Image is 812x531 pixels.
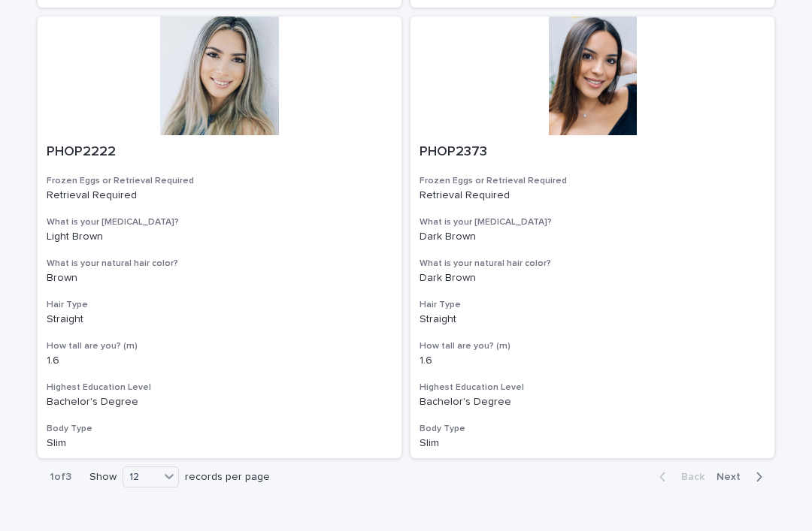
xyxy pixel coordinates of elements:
[47,272,392,285] p: Brown
[47,396,392,409] p: Bachelor's Degree
[420,272,765,285] p: Dark Brown
[123,469,159,485] div: 12
[47,258,392,270] h3: What is your natural hair color?
[47,382,392,394] h3: Highest Education Level
[89,471,117,484] p: Show
[420,258,765,270] h3: What is your natural hair color?
[672,472,704,482] span: Back
[411,17,774,459] a: PHOP2373Frozen Eggs or Retrieval RequiredRetrieval RequiredWhat is your [MEDICAL_DATA]?Dark Brown...
[420,231,765,243] p: Dark Brown
[47,437,392,450] p: Slim
[47,175,392,187] h3: Frozen Eggs or Retrieval Required
[717,472,750,482] span: Next
[47,216,392,228] h3: What is your [MEDICAL_DATA]?
[47,340,392,352] h3: How tall are you? (m)
[47,231,392,243] p: Light Brown
[420,313,765,326] p: Straight
[647,470,710,484] button: Back
[420,382,765,394] h3: Highest Education Level
[47,423,392,435] h3: Body Type
[420,175,765,187] h3: Frozen Eggs or Retrieval Required
[420,423,765,435] h3: Body Type
[420,340,765,352] h3: How tall are you? (m)
[420,144,765,161] p: PHOP2373
[420,396,765,409] p: Bachelor's Degree
[420,189,765,202] p: Retrieval Required
[47,355,392,367] p: 1.6
[420,355,765,367] p: 1.6
[47,189,392,202] p: Retrieval Required
[47,144,392,161] p: PHOP2222
[47,299,392,311] h3: Hair Type
[420,299,765,311] h3: Hair Type
[420,437,765,450] p: Slim
[38,17,401,459] a: PHOP2222Frozen Eggs or Retrieval RequiredRetrieval RequiredWhat is your [MEDICAL_DATA]?Light Brow...
[185,471,270,484] p: records per page
[710,470,774,484] button: Next
[47,313,392,326] p: Straight
[420,216,765,228] h3: What is your [MEDICAL_DATA]?
[38,459,83,496] p: 1 of 3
